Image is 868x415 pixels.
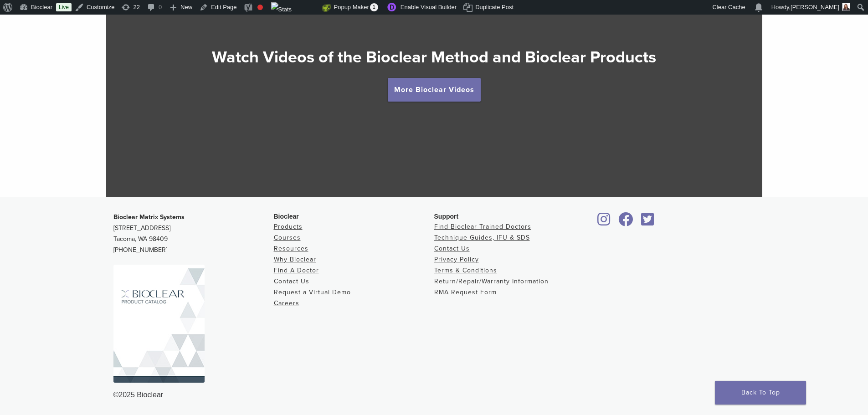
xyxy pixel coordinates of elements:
a: Technique Guides, IFU & SDS [434,234,530,241]
a: Courses [274,234,301,241]
a: Bioclear [638,218,657,227]
a: Terms & Conditions [434,266,497,274]
a: Contact Us [434,245,470,252]
a: Privacy Policy [434,256,479,263]
img: Bioclear [113,265,205,383]
a: Bioclear [595,218,614,227]
span: [PERSON_NAME] [791,4,839,10]
h2: Watch Videos of the Bioclear Method and Bioclear Products [106,46,762,68]
a: RMA Request Form [434,288,497,296]
a: Live [56,3,72,11]
a: Products [274,223,303,231]
a: More Bioclear Videos [388,78,481,102]
a: Return/Repair/Warranty Information [434,277,549,285]
a: Contact Us [274,277,309,285]
div: ©2025 Bioclear [113,389,755,400]
span: 1 [370,3,378,11]
span: Bioclear [274,213,299,220]
a: Find A Doctor [274,266,319,274]
a: Why Bioclear [274,256,316,263]
a: Back To Top [715,381,806,405]
a: Bioclear [616,218,637,227]
span: Support [434,213,459,220]
a: Find Bioclear Trained Doctors [434,223,531,231]
img: Views over 48 hours. Click for more Jetpack Stats. [271,2,322,13]
a: Resources [274,245,308,252]
p: [STREET_ADDRESS] Tacoma, WA 98409 [PHONE_NUMBER] [113,212,274,256]
div: Focus keyphrase not set [257,5,263,10]
a: Request a Virtual Demo [274,288,351,296]
strong: Bioclear Matrix Systems [113,213,185,221]
a: Careers [274,299,299,307]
